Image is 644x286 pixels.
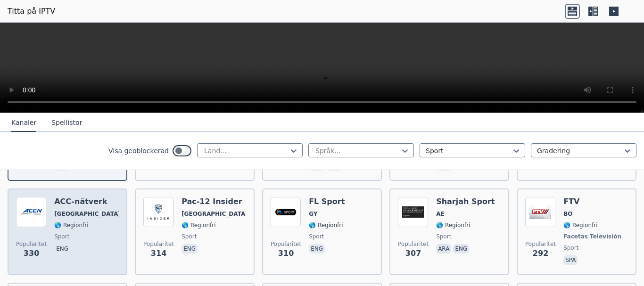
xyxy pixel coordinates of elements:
[309,222,343,229] font: 🌎 Regionfri
[309,233,324,240] font: sport
[108,147,169,155] font: Visa geoblockerad
[54,233,69,240] font: sport
[436,211,444,217] font: AE
[309,197,345,206] font: FL Sport
[51,114,82,132] button: Spellistor
[182,197,242,206] font: Pac-12 Insider
[563,245,578,251] font: sport
[54,222,88,229] font: 🌎 Regionfri
[56,245,68,252] font: eng
[525,241,556,247] font: Popularitet
[182,222,215,229] font: 🌎 Regionfri
[143,197,173,227] img: Pac-12 Insider
[436,233,451,240] font: sport
[525,197,555,227] img: FTV
[16,197,46,227] img: ACC Network
[436,222,470,229] font: 🌎 Regionfri
[533,249,548,258] font: 292
[455,245,467,252] font: eng
[8,7,55,16] font: Titta på IPTV
[151,249,166,258] font: 314
[398,197,428,227] img: Sharjah Sports
[309,211,317,217] font: GY
[405,249,421,258] font: 307
[143,241,174,247] font: Popularitet
[24,249,39,258] font: 330
[278,249,294,258] font: 310
[563,233,621,240] font: Facetas Televisión
[11,114,36,132] button: Kanaler
[271,197,301,227] img: FL Sport
[8,6,55,17] a: Titta på IPTV
[16,241,47,247] font: Popularitet
[565,257,576,263] font: spa
[438,245,449,252] font: ara
[271,241,301,247] font: Popularitet
[311,245,323,252] font: eng
[51,119,82,126] font: Spellistor
[398,241,429,247] font: Popularitet
[563,211,572,217] font: BO
[183,245,196,252] font: eng
[182,233,197,240] font: sport
[54,197,107,206] font: ACC-nätverk
[436,197,495,206] font: Sharjah Sport
[563,222,597,229] font: 🌎 Regionfri
[11,119,36,126] font: Kanaler
[182,211,248,217] font: [GEOGRAPHIC_DATA]
[54,211,121,217] font: [GEOGRAPHIC_DATA]
[563,197,579,206] font: FTV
